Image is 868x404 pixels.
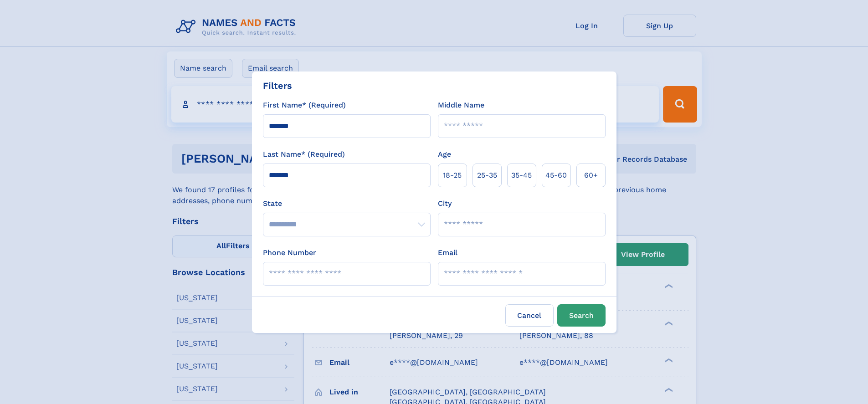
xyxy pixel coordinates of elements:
[263,149,345,160] label: Last Name* (Required)
[438,149,451,160] label: Age
[438,198,452,209] label: City
[438,247,457,258] label: Email
[557,304,606,327] button: Search
[443,170,462,181] span: 18‑25
[263,198,431,209] label: State
[263,100,346,111] label: First Name* (Required)
[438,100,484,111] label: Middle Name
[511,170,532,181] span: 35‑45
[263,79,292,92] div: Filters
[477,170,497,181] span: 25‑35
[263,247,316,258] label: Phone Number
[505,304,554,327] label: Cancel
[545,170,567,181] span: 45‑60
[584,170,598,181] span: 60+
